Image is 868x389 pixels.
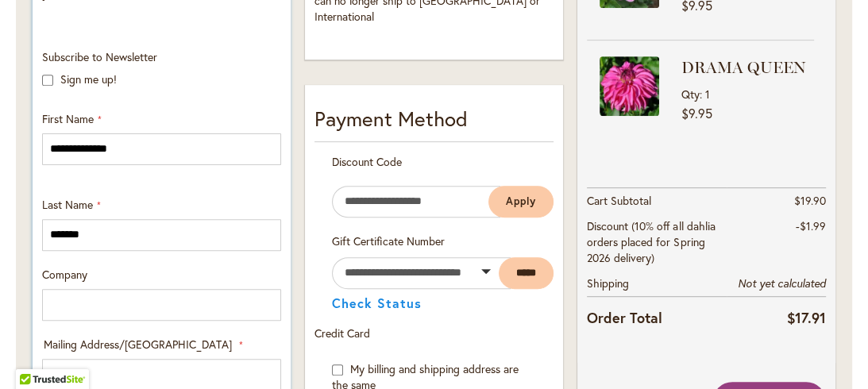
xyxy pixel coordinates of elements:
span: Company [42,267,87,282]
span: Not yet calculated [738,276,826,291]
strong: Order Total [587,306,662,329]
span: $9.95 [681,105,712,121]
div: Payment Method [314,104,554,142]
iframe: Launch Accessibility Center [12,333,56,377]
span: Discount (10% off all dahlia orders placed for Spring 2026 delivery) [587,218,715,265]
span: Subscribe to Newsletter [42,49,157,64]
img: DRAMA QUEEN [600,56,659,116]
span: Last Name [42,197,93,212]
span: Qty [681,87,699,102]
span: Credit Card [314,325,370,341]
span: Mailing Address/[GEOGRAPHIC_DATA] [44,337,232,352]
span: $19.90 [794,193,826,208]
span: -$1.99 [796,218,826,233]
span: First Name [42,111,94,126]
span: Gift Certificate Number [332,233,445,248]
span: Shipping [587,275,629,291]
span: Apply [506,194,536,208]
strong: DRAMA QUEEN [681,56,810,79]
span: 1 [704,87,709,102]
span: $17.91 [787,308,826,327]
th: Cart Subtotal [587,187,727,214]
span: Discount Code [332,154,402,169]
button: Check Status [332,297,422,310]
label: Sign me up! [60,71,117,87]
button: Apply [488,186,554,218]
